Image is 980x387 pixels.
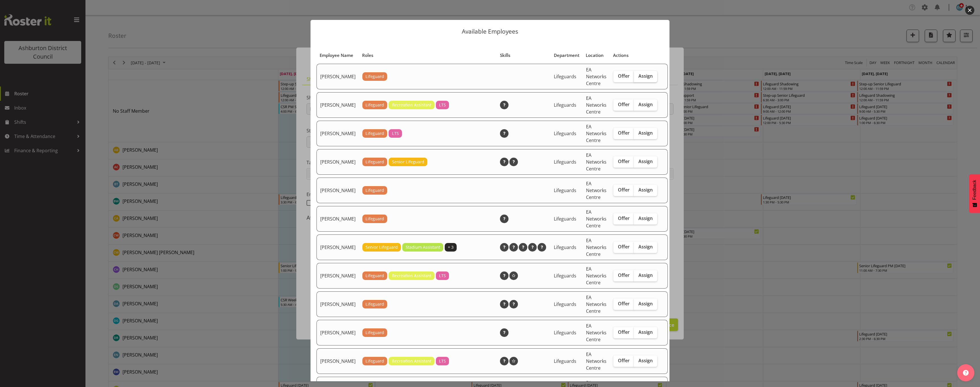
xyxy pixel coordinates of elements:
[586,323,607,343] span: EA Networks Centre
[362,52,373,59] span: Roles
[972,180,977,200] span: Feedback
[618,272,630,278] span: Offer
[317,206,359,232] td: [PERSON_NAME]
[366,273,384,279] span: Lifeguard
[317,263,359,289] td: [PERSON_NAME]
[638,215,653,221] span: Assign
[500,52,510,59] span: Skills
[317,92,359,118] td: [PERSON_NAME]
[586,95,607,115] span: EA Networks Centre
[969,174,980,213] button: Feedback - Show survey
[963,370,969,376] img: help-xxl-2.png
[613,52,628,59] span: Actions
[554,301,576,307] span: Lifeguards
[554,358,576,364] span: Lifeguards
[586,180,607,200] span: EA Networks Centre
[638,102,653,107] span: Assign
[392,358,431,364] span: Recreation Assistant
[554,130,576,137] span: Lifeguards
[554,187,576,193] span: Lifeguards
[317,320,359,345] td: [PERSON_NAME]
[618,244,630,250] span: Offer
[366,130,384,137] span: Lifeguard
[317,291,359,317] td: [PERSON_NAME]
[638,187,653,193] span: Assign
[366,301,384,307] span: Lifeguard
[554,52,579,59] span: Department
[317,64,359,89] td: [PERSON_NAME]
[554,244,576,250] span: Lifeguards
[317,234,359,260] td: [PERSON_NAME]
[586,152,607,172] span: EA Networks Centre
[618,158,630,164] span: Offer
[366,330,384,336] span: Lifeguard
[366,244,398,250] span: Senior Lifeguard
[618,73,630,79] span: Offer
[638,73,653,79] span: Assign
[554,216,576,222] span: Lifeguards
[638,158,653,164] span: Assign
[618,187,630,193] span: Offer
[618,301,630,306] span: Offer
[586,294,607,314] span: EA Networks Centre
[366,358,384,364] span: Lifeguard
[554,159,576,165] span: Lifeguards
[638,358,653,363] span: Assign
[439,273,446,279] span: LTS
[439,358,446,364] span: LTS
[317,348,359,374] td: [PERSON_NAME]
[366,187,384,193] span: Lifeguard
[586,209,607,229] span: EA Networks Centre
[638,244,653,250] span: Assign
[392,273,431,279] span: Recreation Assistant
[586,52,604,59] span: Location
[638,329,653,335] span: Assign
[316,28,664,34] p: Available Employees
[317,149,359,175] td: [PERSON_NAME]
[638,272,653,278] span: Assign
[366,159,384,165] span: Lifeguard
[392,130,399,137] span: LTS
[392,102,431,108] span: Recreation Assistant
[586,123,607,143] span: EA Networks Centre
[554,73,576,80] span: Lifeguards
[618,329,630,335] span: Offer
[366,73,384,80] span: Lifeguard
[406,244,440,250] span: Stadium Assistant
[439,102,446,108] span: LTS
[586,67,607,87] span: EA Networks Centre
[638,130,653,136] span: Assign
[586,351,607,371] span: EA Networks Centre
[392,159,424,165] span: Senior Lifeguard
[618,130,630,136] span: Offer
[618,215,630,221] span: Offer
[317,121,359,146] td: [PERSON_NAME]
[366,102,384,108] span: Lifeguard
[638,301,653,306] span: Assign
[586,266,607,286] span: EA Networks Centre
[554,102,576,108] span: Lifeguards
[448,244,454,250] span: + 3
[618,358,630,363] span: Offer
[554,330,576,336] span: Lifeguards
[618,102,630,107] span: Offer
[366,216,384,222] span: Lifeguard
[554,273,576,279] span: Lifeguards
[317,178,359,203] td: [PERSON_NAME]
[320,52,353,59] span: Employee Name
[586,237,607,257] span: EA Networks Centre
